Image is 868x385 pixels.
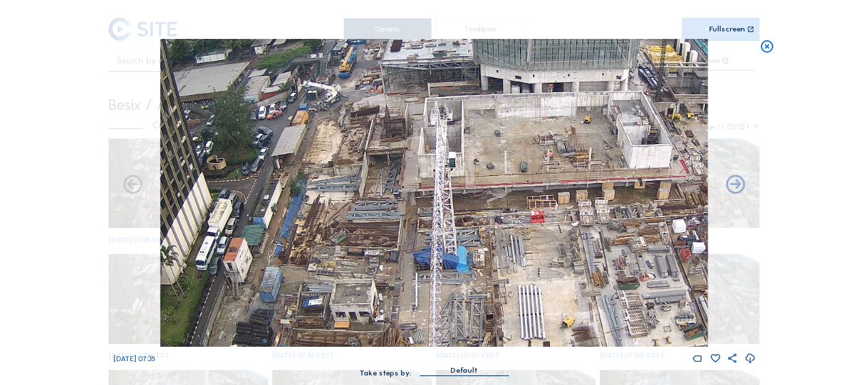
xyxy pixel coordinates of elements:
div: Fullscreen [709,25,745,33]
div: Default [420,365,508,375]
img: Image [160,39,708,347]
div: Default [450,365,478,377]
i: Back [724,174,747,197]
i: Forward [121,174,144,197]
span: [DATE] 07:35 [113,354,155,363]
div: Take steps by: [360,369,411,377]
